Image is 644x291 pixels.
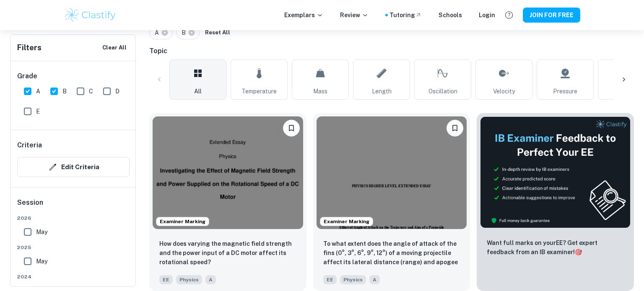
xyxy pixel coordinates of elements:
h6: Grade [17,71,130,81]
button: Please log in to bookmark exemplars [447,120,463,136]
span: A [205,275,216,284]
p: Review [340,10,369,20]
img: Physics EE example thumbnail: To what extent does the angle of attack [317,116,467,229]
span: A [36,87,40,96]
img: Thumbnail [480,116,631,228]
span: A [369,275,380,284]
a: Examiner MarkingPlease log in to bookmark exemplarsHow does varying the magnetic field strength a... [149,113,306,291]
span: May [36,227,47,237]
h6: Topic [149,46,634,56]
img: Physics EE example thumbnail: How does varying the magnetic field stre [153,116,303,229]
p: To what extent does the angle of attack of the fins (0°, 3°, 6°, 9°, 12°) of a moving projectile ... [323,239,460,268]
span: Oscillation [428,87,457,96]
div: A [149,26,173,39]
a: Login [479,10,495,20]
a: Tutoring [390,10,422,20]
div: B [176,26,200,39]
a: Examiner MarkingPlease log in to bookmark exemplarsTo what extent does the angle of attack of the... [313,113,470,291]
button: Help and Feedback [502,8,516,22]
span: B [62,87,67,96]
span: Velocity [493,87,515,96]
span: All [194,87,202,96]
span: EE [159,275,173,284]
span: 2026 [17,214,130,222]
span: Examiner Marking [320,218,373,225]
button: Edit Criteria [17,157,130,177]
button: Please log in to bookmark exemplars [283,120,300,136]
span: Pressure [553,87,577,96]
span: B [182,28,190,37]
span: Length [372,87,392,96]
span: A [155,28,163,37]
span: E [36,107,40,116]
p: How does varying the magnetic field strength and the power input of a DC motor affect its rotatio... [159,239,296,267]
span: Temperature [241,87,277,96]
img: Clastify logo [64,7,117,23]
span: C [89,87,93,96]
span: Physics [340,275,366,284]
button: Clear All [100,41,129,54]
span: D [115,87,119,96]
span: Examiner Marking [156,218,209,225]
h6: Criteria [17,140,42,150]
a: ThumbnailWant full marks on yourEE? Get expert feedback from an IB examiner! [477,113,634,291]
button: Reset All [203,26,232,39]
h6: Filters [17,42,42,54]
button: JOIN FOR FREE [523,8,580,23]
p: Want full marks on your EE ? Get expert feedback from an IB examiner! [487,238,624,257]
span: 2024 [17,273,130,281]
span: EE [323,275,337,284]
span: May [36,257,47,266]
a: Schools [439,10,462,20]
span: 2025 [17,244,130,251]
h6: Session [17,198,130,214]
span: 🎯 [575,249,582,255]
p: Exemplars [284,10,323,20]
span: Mass [313,87,327,96]
span: Physics [176,275,202,284]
